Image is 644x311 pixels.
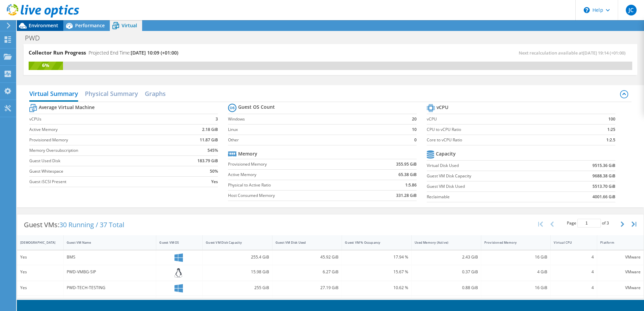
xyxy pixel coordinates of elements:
[29,178,173,185] label: Guest iSCSI Present
[20,284,60,291] div: Yes
[29,62,63,69] div: 6%
[427,137,579,143] label: Core to vCPU Ratio
[592,173,615,179] b: 9688.38 GiB
[122,22,137,29] span: Virtual
[29,168,173,175] label: Guest Whitespace
[437,104,448,111] b: vCPU
[584,7,590,13] svg: \n
[228,126,399,133] label: Linux
[228,192,362,199] label: Host Consumed Memory
[592,162,615,169] b: 9515.36 GiB
[211,178,218,185] b: Yes
[67,253,153,261] div: BMS
[89,49,178,57] h4: Projected End Time:
[85,87,138,100] h2: Physical Summary
[39,104,95,111] b: Average Virtual Machine
[17,214,131,235] div: Guest VMs:
[228,116,399,123] label: Windows
[554,284,594,291] div: 4
[427,173,554,179] label: Guest VM Disk Capacity
[608,116,615,123] b: 100
[20,253,60,261] div: Yes
[427,183,554,190] label: Guest VM Disk Used
[67,268,153,276] div: PWD-VMBG-SIP
[427,126,579,133] label: CPU to vCPU Ratio
[519,50,629,56] span: Next recalculation available at
[412,126,417,133] b: 10
[414,137,417,143] b: 0
[228,182,362,188] label: Physical to Active Ratio
[210,168,218,175] b: 50%
[29,158,173,164] label: Guest Used Disk
[67,240,145,245] div: Guest VM Name
[345,284,408,291] div: 10.62 %
[592,183,615,190] b: 5513.70 GiB
[206,240,261,245] div: Guest VM Disk Capacity
[415,240,470,245] div: Used Memory (Active)
[484,253,548,261] div: 16 GiB
[59,220,124,229] span: 30 Running / 37 Total
[484,268,548,276] div: 4 GiB
[427,162,554,169] label: Virtual Disk Used
[484,240,540,245] div: Provisioned Memory
[20,268,60,276] div: Yes
[577,219,601,228] input: jump to page
[554,240,586,245] div: Virtual CPU
[427,194,554,200] label: Reclaimable
[29,147,173,154] label: Memory Oversubscription
[216,116,218,123] b: 3
[412,116,417,123] b: 20
[29,22,58,29] span: Environment
[600,253,641,261] div: VMware
[345,268,408,276] div: 15.67 %
[398,171,417,178] b: 65.38 GiB
[131,49,178,56] span: [DATE] 10:09 (+01:00)
[159,240,191,245] div: Guest VM OS
[206,284,269,291] div: 255 GiB
[607,220,609,226] span: 3
[197,158,218,164] b: 183.79 GiB
[75,22,105,29] span: Performance
[228,171,362,178] label: Active Memory
[276,253,339,261] div: 45.92 GiB
[415,253,478,261] div: 2.43 GiB
[484,284,548,291] div: 16 GiB
[206,268,269,276] div: 15.98 GiB
[202,126,218,133] b: 2.18 GiB
[600,284,641,291] div: VMware
[276,284,339,291] div: 27.19 GiB
[145,87,166,100] h2: Graphs
[554,253,594,261] div: 4
[29,116,173,123] label: vCPUs
[592,194,615,200] b: 4001.66 GiB
[567,219,609,228] span: Page of
[607,126,615,133] b: 1:25
[20,240,52,245] div: [DEMOGRAPHIC_DATA]
[276,240,331,245] div: Guest VM Disk Used
[345,240,400,245] div: Guest VM % Occupancy
[67,284,153,291] div: PWD-TECH-TESTING
[29,87,78,102] h2: Virtual Summary
[396,192,417,199] b: 331.28 GiB
[276,268,339,276] div: 6.27 GiB
[600,240,633,245] div: Platform
[415,268,478,276] div: 0.37 GiB
[600,268,641,276] div: VMware
[228,137,399,143] label: Other
[207,147,218,154] b: 545%
[436,150,456,157] b: Capacity
[396,161,417,168] b: 355.95 GiB
[554,268,594,276] div: 4
[606,137,615,143] b: 1:2.5
[206,253,269,261] div: 255.4 GiB
[29,126,173,133] label: Active Memory
[583,50,625,56] span: [DATE] 19:14 (+01:00)
[22,34,50,42] h1: PWD
[405,182,417,188] b: 1:5.86
[200,137,218,143] b: 11.87 GiB
[228,161,362,168] label: Provisioned Memory
[415,284,478,291] div: 0.88 GiB
[345,253,408,261] div: 17.94 %
[238,150,257,157] b: Memory
[427,116,579,123] label: vCPU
